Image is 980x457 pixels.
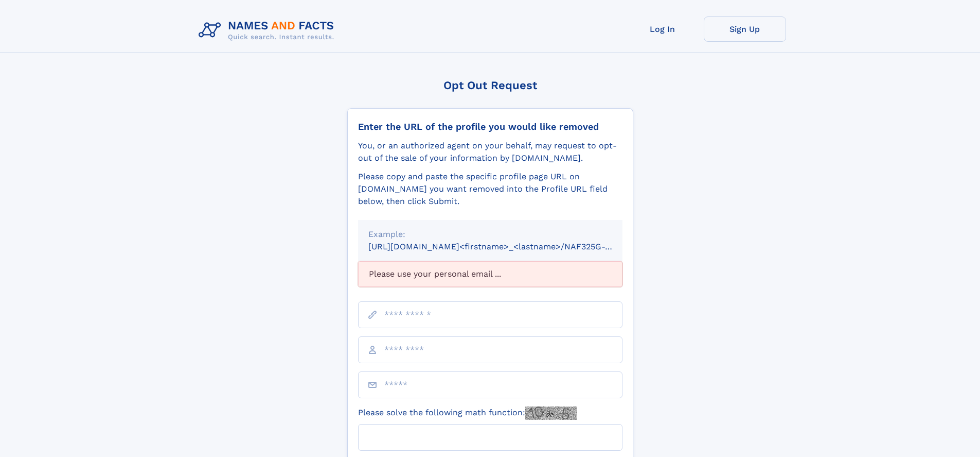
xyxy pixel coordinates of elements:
img: Logo Names and Facts [194,16,343,44]
div: Enter the URL of the profile you would like removed [358,121,622,132]
div: Please copy and paste the specific profile page URL on [DOMAIN_NAME] you want removed into the Pr... [358,171,622,208]
a: Log In [621,16,704,42]
div: Opt Out Request [347,79,633,92]
a: Sign Up [704,16,786,42]
label: Please solve the following math function: [358,407,577,420]
div: Please use your personal email ... [358,261,622,287]
div: You, or an authorized agent on your behalf, may request to opt-out of the sale of your informatio... [358,140,622,164]
small: [URL][DOMAIN_NAME]<firstname>_<lastname>/NAF325G-xxxxxxxx [368,242,642,251]
div: Example: [368,228,612,241]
